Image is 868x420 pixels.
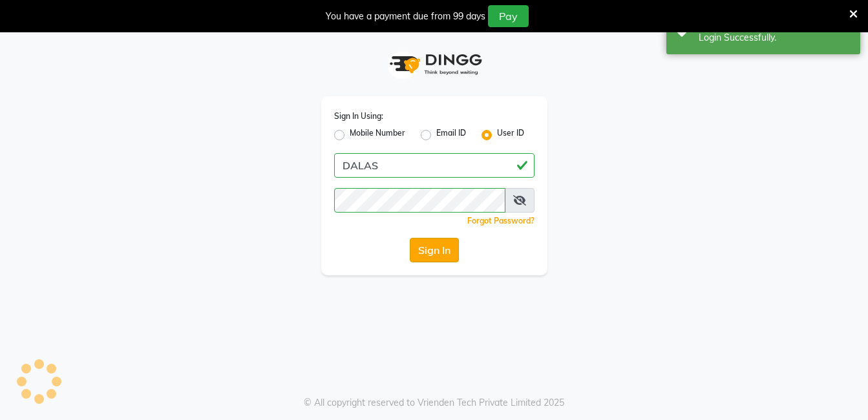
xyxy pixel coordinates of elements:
[410,238,459,262] button: Sign In
[383,45,486,83] img: logo1.svg
[467,216,535,226] a: Forgot Password?
[326,10,485,23] div: You have a payment due from 99 days
[334,153,535,178] input: Username
[488,5,529,27] button: Pay
[497,127,524,143] label: User ID
[334,110,383,122] label: Sign In Using:
[334,188,505,213] input: Username
[350,127,405,143] label: Mobile Number
[699,31,851,45] div: Login Successfully.
[436,127,466,143] label: Email ID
